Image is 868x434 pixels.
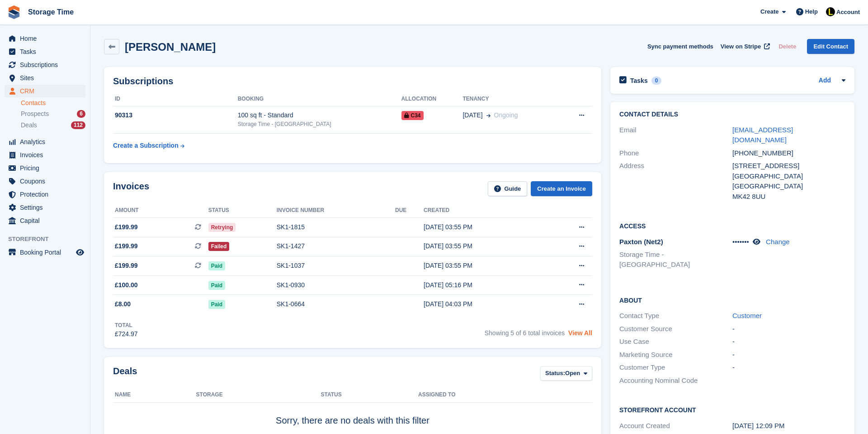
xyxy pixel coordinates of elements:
button: Sync payment methods [647,39,713,54]
h2: Subscriptions [113,76,592,87]
a: View on Stripe [717,39,772,54]
h2: About [619,295,845,304]
div: SK1-1815 [277,222,395,232]
div: SK1-1427 [277,241,395,251]
img: Laaibah Sarwar [826,7,835,16]
span: Invoices [20,149,74,161]
th: ID [113,92,238,106]
div: [GEOGRAPHIC_DATA] [732,181,845,192]
div: Storage Time - [GEOGRAPHIC_DATA] [238,120,401,128]
span: Failed [208,242,230,251]
a: menu [5,201,85,214]
div: [PHONE_NUMBER] [732,148,845,159]
th: Status [208,203,277,218]
span: Settings [20,201,74,214]
span: ••••••• [732,238,749,246]
span: Prospects [21,110,49,118]
a: Edit Contact [807,39,854,54]
span: CRM [20,85,74,97]
a: View All [568,329,592,337]
span: Paid [208,300,225,309]
span: Sites [20,72,74,84]
span: View on Stripe [721,42,761,51]
h2: Deals [113,366,137,383]
span: Help [805,7,818,16]
div: 112 [71,121,85,129]
span: Account [836,8,860,17]
th: Due [395,203,424,218]
span: £199.99 [115,222,138,232]
div: Marketing Source [619,350,732,360]
a: menu [5,45,85,58]
a: menu [5,149,85,161]
span: £8.00 [115,299,131,309]
span: Analytics [20,135,74,148]
th: Storage [196,388,321,402]
div: SK1-0930 [277,280,395,290]
th: Amount [113,203,208,218]
span: Coupons [20,175,74,188]
a: menu [5,85,85,97]
a: menu [5,188,85,201]
span: [DATE] [462,111,482,120]
div: - [732,362,845,373]
span: Retrying [208,223,236,232]
th: Created [424,203,545,218]
a: Contacts [21,99,85,107]
span: Showing 5 of 6 total invoices [485,329,565,337]
a: Preview store [75,247,85,258]
a: Storage Time [24,5,77,19]
span: Tasks [20,45,74,58]
th: Tenancy [462,92,559,106]
div: Total [115,321,138,329]
span: Create [760,7,778,16]
div: £724.97 [115,329,138,339]
div: - [732,350,845,360]
div: [GEOGRAPHIC_DATA] [732,171,845,182]
div: [DATE] 12:09 PM [732,421,845,431]
a: Prospects 6 [21,109,85,119]
h2: Storefront Account [619,405,845,414]
img: stora-icon-8386f47178a22dfd0bd8f6a31ec36ba5ce8667c1dd55bd0f319d3a0aa187defe.svg [7,5,21,19]
div: Address [619,161,732,202]
h2: Invoices [113,181,149,196]
div: [DATE] 04:03 PM [424,299,545,309]
div: Customer Type [619,362,732,373]
th: Allocation [401,92,463,106]
button: Status: Open [540,366,592,381]
a: Create an Invoice [531,181,592,196]
div: 90313 [113,111,238,120]
span: C34 [401,111,424,120]
div: Contact Type [619,311,732,321]
div: [DATE] 03:55 PM [424,241,545,251]
h2: [PERSON_NAME] [125,41,216,53]
div: Account Created [619,421,732,431]
span: Protection [20,188,74,201]
div: [DATE] 05:16 PM [424,280,545,290]
div: - [732,337,845,347]
th: Name [113,388,196,402]
a: Deals 112 [21,121,85,130]
div: 6 [77,110,85,118]
span: Capital [20,214,74,227]
div: MK42 8UU [732,192,845,202]
h2: Contact Details [619,111,845,118]
span: Sorry, there are no deals with this filter [276,415,429,425]
div: 100 sq ft - Standard [238,111,401,120]
div: Phone [619,148,732,159]
div: SK1-1037 [277,261,395,270]
a: Customer [732,312,762,319]
th: Invoice number [277,203,395,218]
span: Home [20,32,74,45]
span: Deals [21,121,37,130]
div: Create a Subscription [113,141,179,150]
button: Delete [775,39,800,54]
span: Ongoing [494,111,518,119]
span: Paid [208,261,225,270]
th: Status [321,388,418,402]
a: menu [5,72,85,84]
span: Status: [545,369,565,378]
h2: Tasks [630,77,648,85]
div: [STREET_ADDRESS] [732,161,845,171]
div: Customer Source [619,324,732,334]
